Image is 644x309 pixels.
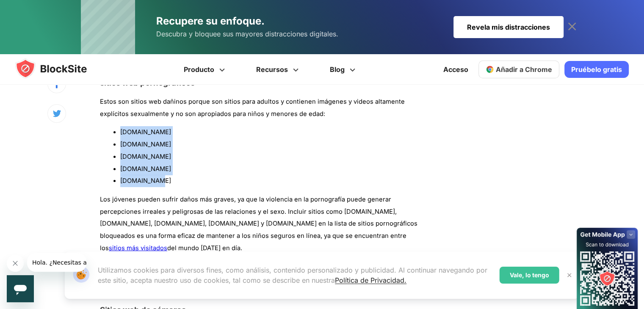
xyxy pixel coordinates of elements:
[156,15,265,27] font: Recupere su enfoque.
[120,141,171,148] font: [DOMAIN_NAME]
[5,6,77,13] font: Hola. ¿Necesitas ayuda?
[100,196,417,252] font: Los jóvenes pueden sufrir daños más graves, ya que la violencia en la pornografía puede generar p...
[330,65,345,74] font: Blog
[169,54,242,85] a: Producto
[100,98,405,118] font: Estos son sitios web dañinos porque son sitios para adultos y contienen imágenes y videos altamen...
[27,253,86,272] iframe: Mensaje de la compañía
[120,177,171,185] font: [DOMAIN_NAME]
[184,65,214,74] font: Producto
[242,54,315,85] a: Recursos
[478,61,559,78] a: Añadir a Chrome
[486,65,494,74] img: chrome-icon.svg
[335,276,406,284] a: Política de Privacidad.
[571,65,622,74] font: Pruébelo gratis
[438,59,473,80] a: Acceso
[120,153,171,160] font: [DOMAIN_NAME]
[467,23,550,31] font: Revela mis distracciones
[98,266,487,284] font: Utilizamos cookies para diversos fines, como análisis, contenido personalizado y publicidad. Al c...
[496,65,552,74] font: Añadir a Chrome
[566,272,573,279] img: Cerca
[256,65,288,74] font: Recursos
[510,271,549,279] font: Vale, lo tengo
[443,65,468,74] font: Acceso
[564,61,629,78] a: Pruébelo gratis
[7,275,34,302] iframe: Botón para iniciar la ventana de mensajería
[156,30,338,38] font: Descubra y bloquee sus mayores distracciones digitales.
[120,128,171,136] font: [DOMAIN_NAME]
[7,255,24,272] iframe: Mensaje de cierre
[15,58,103,79] img: blocksite-icon.5d769676.svg
[120,165,171,173] font: [DOMAIN_NAME]
[564,270,575,281] button: Cerca
[315,54,372,85] a: Blog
